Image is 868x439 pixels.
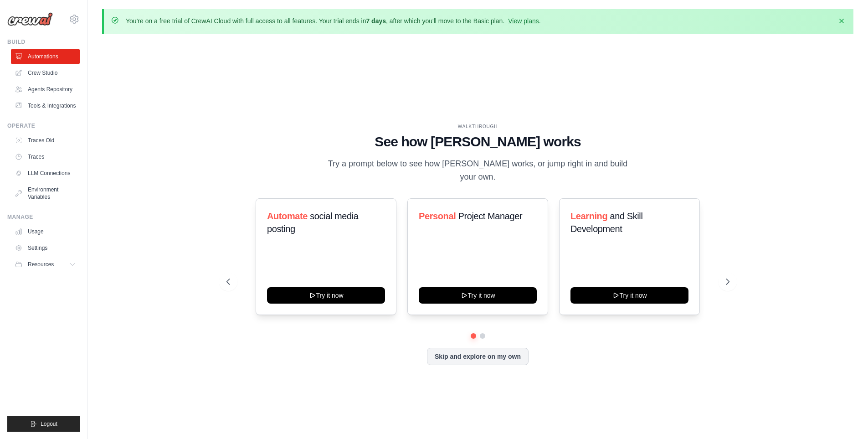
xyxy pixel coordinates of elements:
[226,134,729,150] h1: See how [PERSON_NAME] works
[366,17,386,25] strong: 7 days
[570,287,688,304] button: Try it now
[11,98,80,113] a: Tools & Integrations
[7,38,80,46] div: Build
[7,416,80,432] button: Logout
[11,241,80,255] a: Settings
[7,12,53,26] img: Logo
[325,157,631,184] p: Try a prompt below to see how [PERSON_NAME] works, or jump right in and build your own.
[11,150,80,164] a: Traces
[419,287,537,304] button: Try it now
[458,211,522,221] span: Project Manager
[41,420,57,428] span: Logout
[11,224,80,239] a: Usage
[28,261,54,268] span: Resources
[11,182,80,204] a: Environment Variables
[427,348,529,365] button: Skip and explore on my own
[11,49,80,64] a: Automations
[267,211,359,234] span: social media posting
[11,82,80,97] a: Agents Repository
[126,16,541,26] p: You're on a free trial of CrewAI Cloud with full access to all features. Your trial ends in , aft...
[7,213,80,221] div: Manage
[267,287,385,304] button: Try it now
[267,211,308,221] span: Automate
[7,122,80,129] div: Operate
[11,66,80,80] a: Crew Studio
[226,123,729,130] div: WALKTHROUGH
[11,166,80,181] a: LLM Connections
[508,17,539,25] a: View plans
[11,257,80,272] button: Resources
[570,211,607,221] span: Learning
[11,133,80,148] a: Traces Old
[419,211,456,221] span: Personal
